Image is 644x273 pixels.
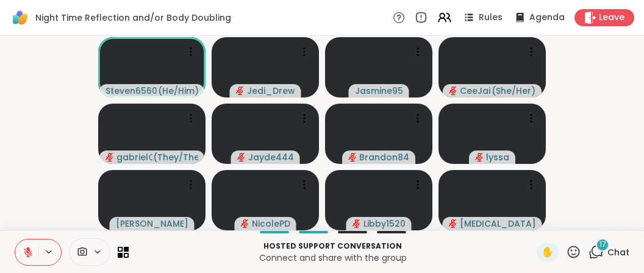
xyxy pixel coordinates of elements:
[247,85,295,97] span: Jedi_Drew
[116,151,152,163] span: gabrielCA
[106,153,114,161] span: audio-muted
[116,218,188,230] span: [PERSON_NAME]
[348,153,357,161] span: audio-muted
[252,218,290,230] span: NicolePD
[460,218,536,230] span: [MEDICAL_DATA]
[542,245,554,260] span: ✋
[355,85,403,97] span: Jasmine95
[359,151,409,163] span: Brandon84
[352,219,361,228] span: audio-muted
[153,151,198,163] span: ( They/Their )
[158,85,198,97] span: ( He/Him )
[475,153,484,161] span: audio-muted
[35,12,231,24] span: Night Time Reflection and/or Body Doubling
[599,12,624,24] span: Leave
[479,12,503,24] span: Rules
[248,151,294,163] span: Jayde444
[529,12,565,24] span: Agenda
[607,246,629,258] span: Chat
[237,153,246,161] span: audio-muted
[10,7,30,28] img: ShareWell Logomark
[363,218,406,230] span: Libby1520
[492,85,535,97] span: ( She/Her )
[136,252,529,264] p: Connect and share with the group
[236,87,245,95] span: audio-muted
[486,151,509,163] span: lyssa
[449,87,457,95] span: audio-muted
[460,85,490,97] span: CeeJai
[136,241,529,252] p: Hosted support conversation
[106,85,157,97] span: Steven6560
[599,239,606,250] span: 17
[449,219,457,228] span: audio-muted
[241,219,249,228] span: audio-muted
